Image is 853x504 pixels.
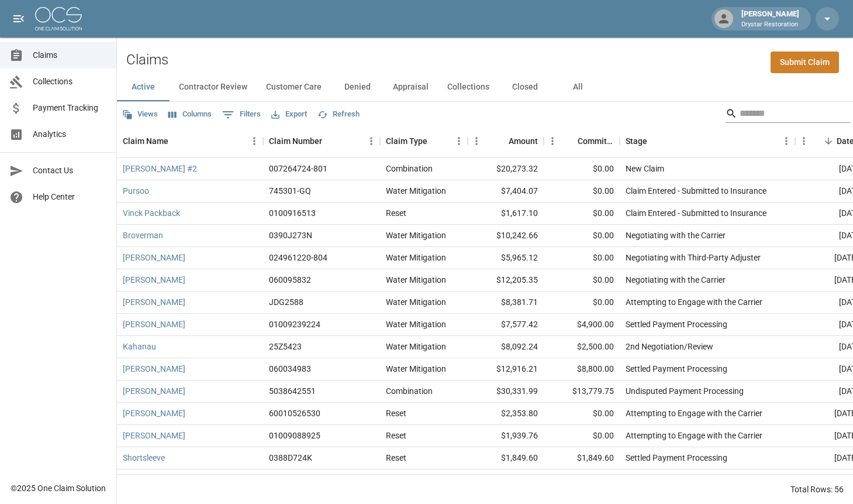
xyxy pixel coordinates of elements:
a: [PERSON_NAME] [123,385,185,397]
div: Search [726,104,851,125]
div: Water Mitigation [386,318,446,330]
div: $4,900.00 [544,314,620,336]
button: Sort [322,133,339,149]
div: $30,331.99 [468,380,544,403]
div: Attempting to Engage with the Carrier [626,430,762,441]
div: 060095832 [269,274,311,286]
div: $0.00 [544,269,620,292]
button: Customer Care [257,73,331,101]
a: Kahanau [123,341,156,352]
button: Menu [468,132,485,150]
a: Submit Claim [771,52,839,73]
div: 060034983 [269,363,311,375]
div: $0.00 [544,225,620,247]
div: 007264724-801 [269,163,327,174]
div: Claim Entered - Submitted to Insurance [626,207,766,219]
a: Pursoo [123,185,149,197]
div: Negotiating with the Carrier [626,229,726,241]
div: Water Mitigation [386,185,446,197]
button: Denied [331,73,384,101]
div: $20,273.32 [468,158,544,180]
div: Committed Amount [544,125,620,157]
div: Stage [626,125,647,157]
button: Active [117,73,170,101]
div: Reset [386,452,406,464]
button: Sort [820,133,837,149]
button: Menu [778,132,795,150]
span: Payment Tracking [33,102,107,114]
a: [PERSON_NAME] [123,363,185,375]
div: Water Mitigation [386,229,446,241]
div: Amount [468,125,544,157]
span: Claims [33,49,107,61]
div: $8,381.71 [468,292,544,314]
div: Water Mitigation [386,341,446,352]
div: 60010526530 [269,407,320,419]
div: $0.00 [544,425,620,447]
div: Combination [386,385,433,397]
div: $0.00 [544,403,620,425]
button: Sort [492,133,509,149]
div: 01009239224 [269,318,320,330]
div: 5038642551 [269,385,316,397]
div: Claim Name [117,125,263,157]
div: Stage [620,125,795,157]
div: $12,916.21 [468,358,544,380]
button: Menu [246,132,263,150]
h2: Claims [126,52,168,68]
div: Negotiating with the Carrier [626,274,726,286]
a: [PERSON_NAME] [123,430,185,441]
div: Amount [509,125,538,157]
button: Closed [499,73,551,101]
div: $2,500.00 [544,336,620,358]
button: Export [268,105,310,124]
div: $1,849.60 [468,447,544,469]
div: Combination [386,163,433,174]
button: Views [119,105,161,124]
button: Menu [795,132,813,150]
div: Settled Payment Processing [626,363,727,375]
div: Total Rows: 56 [790,484,844,495]
div: Attempting to Engage with the Carrier [626,296,762,308]
div: $8,092.24 [468,336,544,358]
div: $1,939.76 [468,425,544,447]
button: Appraisal [384,73,438,101]
span: Collections [33,76,107,88]
div: JDG2588 [269,296,303,308]
div: Water Mitigation [386,252,446,263]
div: Claim Name [123,125,168,157]
div: [PERSON_NAME] [737,8,804,29]
span: Analytics [33,128,107,140]
div: Water Mitigation [386,296,446,308]
div: Claim Type [386,125,427,157]
button: Sort [427,133,444,149]
a: Broverman [123,229,163,241]
div: $0.00 [544,292,620,314]
div: $12,205.35 [468,269,544,292]
div: $4,981.69 [468,469,544,492]
div: Settled Payment Processing [626,452,727,464]
div: Reset [386,430,406,441]
div: Water Mitigation [386,274,446,286]
button: open drawer [7,7,30,30]
div: $2,353.80 [468,403,544,425]
div: 01009088925 [269,430,320,441]
div: 024961220-804 [269,252,327,263]
button: Sort [647,133,664,149]
div: $5,965.12 [468,247,544,269]
button: All [551,73,604,101]
div: $8,800.00 [544,358,620,380]
div: Water Mitigation [386,363,446,375]
div: 0388D724K [269,452,312,464]
a: [PERSON_NAME] [123,318,185,330]
img: ocs-logo-white-transparent.png [35,7,82,30]
div: 745301-GQ [269,185,311,197]
div: $1,617.10 [468,203,544,225]
div: Claim Number [263,125,380,157]
a: [PERSON_NAME] [123,407,185,419]
div: Claim Entered - Submitted to Insurance [626,185,766,197]
div: Committed Amount [578,125,614,157]
div: Attempting to Engage with the Carrier [626,407,762,419]
div: Reset [386,407,406,419]
a: [PERSON_NAME] #2 [123,163,197,174]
